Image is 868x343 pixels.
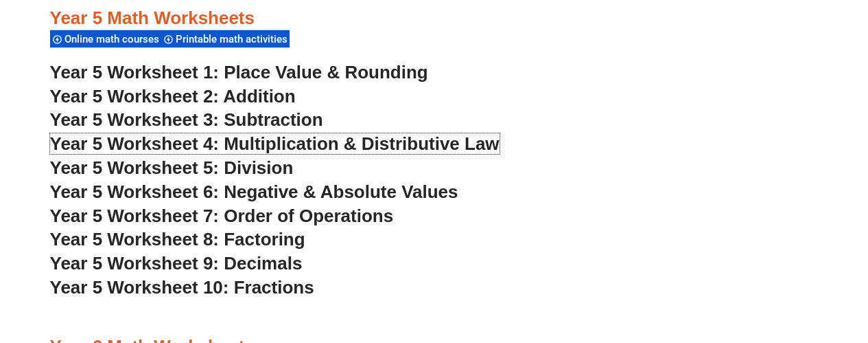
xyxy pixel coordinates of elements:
[64,33,163,45] span: Online math courses
[640,188,868,343] iframe: Chat Widget
[50,206,394,226] a: Year 5 Worksheet 7: Order of Operations
[50,157,294,178] a: Year 5 Worksheet 5: Division
[50,133,500,154] a: Year 5 Worksheet 4: Multiplication & Distributive Law
[50,86,296,107] a: Year 5 Worksheet 2: Addition
[50,277,314,298] a: Year 5 Worksheet 10: Fractions
[50,109,323,130] a: Year 5 Worksheet 3: Subtraction
[50,253,303,274] a: Year 5 Worksheet 9: Decimals
[50,7,819,30] h3: Year 5 Math Worksheets
[50,62,428,82] a: Year 5 Worksheet 1: Place Value & Rounding
[50,229,305,250] a: Year 5 Worksheet 8: Factoring
[176,33,292,45] span: Printable math activities
[50,181,458,202] a: Year 5 Worksheet 6: Negative & Absolute Values
[161,30,290,48] div: Printable math activities
[50,30,161,48] div: Online math courses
